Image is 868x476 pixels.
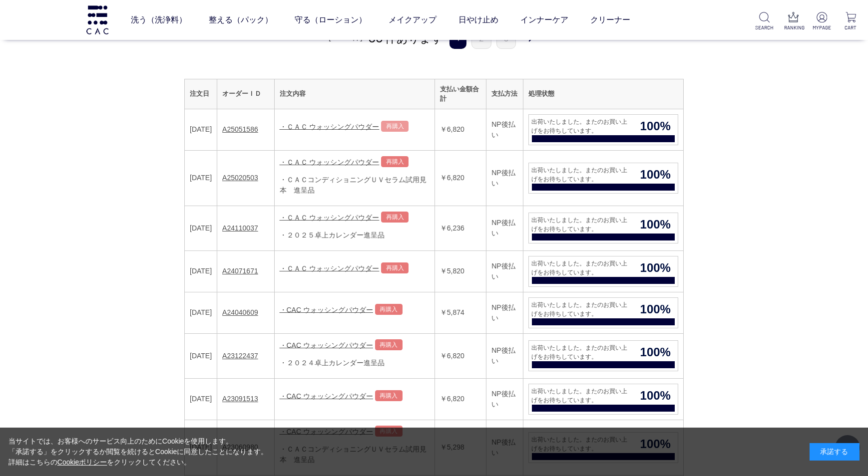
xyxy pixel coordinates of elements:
[222,352,258,360] a: A23122437
[529,387,633,405] span: 出荷いたしました。またのお買い上げをお待ちしています。
[434,250,486,292] td: ￥5,820
[434,420,486,475] td: ￥5,298
[185,79,217,109] th: 注文日
[523,79,683,109] th: 処理状態
[280,305,373,313] a: ・CAC ウォッシングパウダー
[222,267,258,275] a: A24071671
[222,125,258,133] a: A25051586
[185,109,217,150] td: [DATE]
[434,333,486,378] td: ￥6,820
[434,206,486,250] td: ￥6,236
[434,150,486,206] td: ￥6,820
[755,12,774,31] a: SEARCH
[810,443,860,461] div: 承諾する
[381,262,409,273] a: 再購入
[8,436,268,468] div: 当サイトでは、お客様へのサービス向上のためにCookieを使用します。 「承諾する」をクリックするか閲覧を続けるとCookieに同意したことになります。 詳細はこちらの をクリックしてください。
[280,427,373,435] a: ・CAC ウォッシングパウダー
[375,426,403,437] a: 再購入
[486,250,523,292] td: NP後払い
[280,175,430,196] div: ・ＣＡＣコンディショニングＵＶセラム試用見本 進呈品
[375,390,403,401] a: 再購入
[529,300,633,318] span: 出荷いたしました。またのお買い上げをお待ちしています。
[486,206,523,250] td: NP後払い
[486,79,523,109] th: 支払方法
[185,292,217,333] td: [DATE]
[280,158,380,166] a: ・ＣＡＣ ウォッシングパウダー
[434,109,486,150] td: ￥6,820
[784,24,803,31] p: RANKING
[222,395,258,403] a: A23091513
[755,24,774,31] p: SEARCH
[529,166,633,184] span: 出荷いたしました。またのお買い上げをお待ちしています。
[486,292,523,333] td: NP後払い
[486,420,523,475] td: NP後払い
[528,213,678,243] a: 出荷いたしました。またのお買い上げをお待ちしています。 100%
[590,6,630,34] a: クリーナー
[633,166,678,184] span: 100%
[185,420,217,475] td: [DATE]
[434,79,486,109] th: 支払い金額合計
[813,12,831,31] a: MYPAGE
[633,387,678,405] span: 100%
[217,79,274,109] th: オーダーＩＤ
[633,343,678,361] span: 100%
[375,304,403,315] a: 再購入
[633,300,678,318] span: 100%
[381,156,409,167] a: 再購入
[185,206,217,250] td: [DATE]
[381,212,409,223] a: 再購入
[486,109,523,150] td: NP後払い
[375,339,403,350] a: 再購入
[57,458,107,466] a: Cookieポリシー
[528,163,678,194] a: 出荷いたしました。またのお買い上げをお待ちしています。 100%
[486,150,523,206] td: NP後払い
[528,384,678,415] a: 出荷いたしました。またのお買い上げをお待ちしています。 100%
[389,6,436,34] a: メイクアップ
[784,12,803,31] a: RANKING
[528,256,678,287] a: 出荷いたしました。またのお買い上げをお待ちしています。 100%
[274,79,434,109] th: 注文内容
[528,297,678,328] a: 出荷いたしました。またのお買い上げをお待ちしています。 100%
[280,213,380,221] a: ・ＣＡＣ ウォッシングパウダー
[185,150,217,206] td: [DATE]
[280,358,430,368] div: ・２０２４卓上カレンダー進呈品
[381,121,409,132] a: 再購入
[528,340,678,371] a: 出荷いたしました。またのお買い上げをお待ちしています。 100%
[528,114,678,145] a: 出荷いたしました。またのお買い上げをお待ちしています。 100%
[222,224,258,232] a: A24110037
[529,343,633,361] span: 出荷いたしました。またのお買い上げをお待ちしています。
[280,392,373,400] a: ・CAC ウォッシングパウダー
[529,216,633,234] span: 出荷いたしました。またのお買い上げをお待ちしています。
[842,24,860,31] p: CART
[529,117,633,135] span: 出荷いたしました。またのお買い上げをお待ちしています。
[520,6,568,34] a: インナーケア
[85,5,110,34] img: logo
[486,333,523,378] td: NP後払い
[280,264,380,272] a: ・ＣＡＣ ウォッシングパウダー
[486,378,523,420] td: NP後払い
[280,341,373,349] a: ・CAC ウォッシングパウダー
[458,6,498,34] a: 日やけ止め
[295,6,367,34] a: 守る（ローション）
[813,24,831,31] p: MYPAGE
[185,378,217,420] td: [DATE]
[434,378,486,420] td: ￥6,820
[633,117,678,135] span: 100%
[280,230,430,240] div: ・２０２５卓上カレンダー進呈品
[529,259,633,277] span: 出荷いたしました。またのお買い上げをお待ちしています。
[185,250,217,292] td: [DATE]
[222,308,258,316] a: A24040609
[222,174,258,182] a: A25020503
[434,292,486,333] td: ￥5,874
[633,259,678,277] span: 100%
[209,6,273,34] a: 整える（パック）
[131,6,187,34] a: 洗う（洗浄料）
[633,216,678,234] span: 100%
[185,333,217,378] td: [DATE]
[842,12,860,31] a: CART
[280,122,380,130] a: ・ＣＡＣ ウォッシングパウダー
